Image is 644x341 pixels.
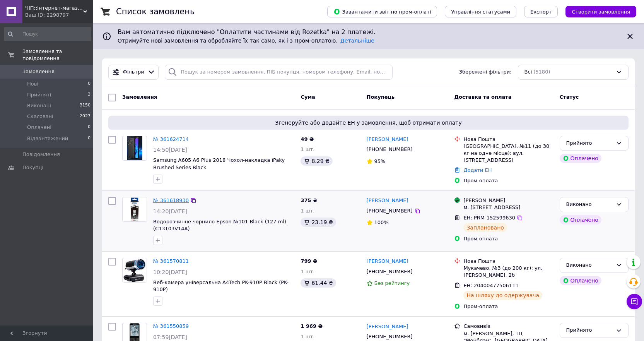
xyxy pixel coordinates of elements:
span: ЕН: PRM-152599630 [463,215,515,221]
div: [PHONE_NUMBER] [365,267,414,277]
a: Детальніше [340,38,374,44]
span: 14:20[DATE] [153,208,187,214]
div: Ваш ID: 2298797 [25,12,93,19]
div: Прийнято [566,326,613,334]
div: 61.44 ₴ [301,278,336,288]
span: Управління статусами [451,9,510,15]
span: 1 шт. [301,334,314,339]
span: 14:50[DATE] [153,147,187,153]
span: (5180) [533,69,550,75]
span: 49 ₴ [301,136,314,142]
span: Замовлення [22,68,55,75]
div: Заплановано [463,223,507,232]
a: № 361618930 [153,197,189,203]
span: Вам автоматично підключено "Оплатити частинами від Rozetka" на 2 платежі. [118,28,619,37]
div: Оплачено [560,215,601,224]
a: [PERSON_NAME] [367,323,408,331]
a: Додати ЕН [463,167,492,173]
a: Фото товару [122,258,147,283]
span: Всі [524,69,532,76]
div: 8.29 ₴ [301,156,332,166]
div: 23.19 ₴ [301,218,336,227]
a: № 361624714 [153,136,189,142]
span: ЕН: 20400477506111 [463,283,518,288]
span: 0 [88,135,91,142]
div: Самовивіз [463,323,553,330]
img: Фото товару [123,258,147,282]
button: Завантажити звіт по пром-оплаті [327,6,437,17]
span: 3150 [80,102,91,109]
span: Покупці [22,164,43,171]
a: Водорозчинне чорнило Epson №101 Black (127 ml) (C13T03V14A) [153,219,286,232]
span: Повідомлення [22,151,60,158]
div: Пром-оплата [463,303,553,310]
div: Оплачено [560,276,601,285]
span: 100% [374,219,389,225]
span: 3 [88,91,91,98]
a: Samsung A605 A6 Plus 2018 Чохол-накладка iPaky Brushed Series Black [153,157,285,170]
div: Виконано [566,261,613,269]
span: 0 [88,124,91,131]
span: 1 шт. [301,146,314,152]
div: На шляху до одержувача [463,291,542,300]
span: 95% [374,158,386,164]
span: Скасовані [27,113,53,120]
span: Нові [27,81,38,87]
img: Фото товару [123,197,147,221]
span: Фільтри [123,69,144,76]
button: Чат з покупцем [627,294,642,309]
span: Прийняті [27,91,51,98]
span: Отримуйте нові замовлення та обробляйте їх так само, як і з Пром-оплатою. [118,38,374,44]
div: Мукачево, №3 (до 200 кг): ул. [PERSON_NAME], 2б [463,265,553,279]
a: № 361550859 [153,323,189,329]
div: [PHONE_NUMBER] [365,144,414,154]
img: Фото товару [127,136,142,160]
span: Оплачені [27,124,51,131]
span: 2027 [80,113,91,120]
a: [PERSON_NAME] [367,136,408,143]
div: Виконано [566,200,613,209]
a: Веб-камера універсальна A4Tech PK-910P Black (PK-910P) [153,279,289,293]
button: Експорт [524,6,558,17]
div: м. [STREET_ADDRESS] [463,204,553,211]
span: Згенеруйте або додайте ЕН у замовлення, щоб отримати оплату [111,119,625,127]
div: Пром-оплата [463,235,553,242]
span: Завантажити звіт по пром-оплаті [333,8,431,15]
a: [PERSON_NAME] [367,258,408,265]
div: Нова Пошта [463,136,553,143]
a: № 361570811 [153,258,189,264]
span: Замовлення та повідомлення [22,48,93,62]
span: Cума [301,94,315,100]
div: Прийнято [566,139,613,147]
div: [GEOGRAPHIC_DATA], №11 (до 30 кг на одне місце): вул. [STREET_ADDRESS] [463,143,553,164]
div: [PERSON_NAME] [463,197,553,204]
span: Збережені фільтри: [459,69,512,76]
span: Без рейтингу [374,280,410,286]
span: Створити замовлення [572,9,630,15]
h1: Список замовлень [116,7,195,16]
span: Доставка та оплата [454,94,511,100]
span: Виконані [27,102,51,109]
span: 07:59[DATE] [153,334,187,340]
span: 1 969 ₴ [301,323,322,329]
button: Створити замовлення [565,6,636,17]
span: 1 шт. [301,208,314,214]
span: 10:20[DATE] [153,269,187,275]
a: Фото товару [122,136,147,161]
div: [PHONE_NUMBER] [365,206,414,216]
span: Статус [560,94,579,100]
span: Відвантажений [27,135,68,142]
span: Експорт [530,9,552,15]
a: [PERSON_NAME] [367,197,408,204]
input: Пошук за номером замовлення, ПІБ покупця, номером телефону, Email, номером накладної [165,65,393,80]
span: Покупець [367,94,395,100]
button: Управління статусами [445,6,516,17]
div: Нова Пошта [463,258,553,265]
input: Пошук [4,27,91,41]
span: 375 ₴ [301,197,317,203]
span: 0 [88,81,91,87]
span: 799 ₴ [301,258,317,264]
